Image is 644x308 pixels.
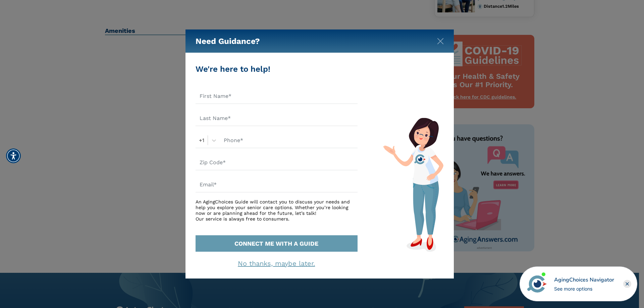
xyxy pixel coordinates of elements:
input: Zip Code* [196,155,358,170]
div: Close [623,280,631,288]
input: Phone* [220,133,358,148]
img: match-guide-form.svg [383,118,443,252]
a: No thanks, maybe later. [238,259,315,267]
div: Accessibility Menu [6,148,21,163]
img: avatar [526,272,548,295]
input: Last Name* [196,111,358,126]
input: First Name* [196,88,358,104]
div: An AgingChoices Guide will contact you to discuss your needs and help you explore your senior car... [196,199,358,222]
button: CONNECT ME WITH A GUIDE [196,235,358,252]
h5: Need Guidance? [196,29,260,53]
button: Close [437,37,444,43]
input: Email* [196,177,358,192]
div: We're here to help! [196,63,358,75]
div: AgingChoices Navigator [554,276,614,284]
img: modal-close.svg [437,38,444,45]
div: See more options [554,285,614,292]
